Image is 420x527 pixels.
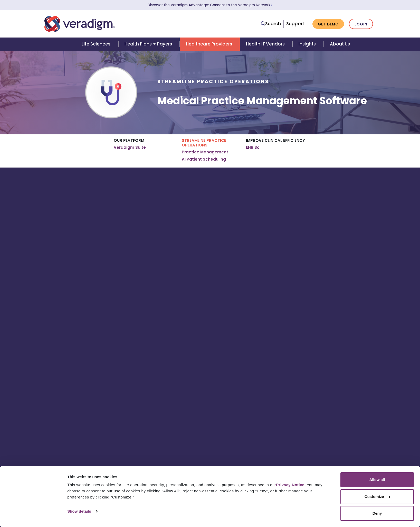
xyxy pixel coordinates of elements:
[246,145,260,150] a: EHR So
[312,19,344,29] a: Get Demo
[240,38,292,51] a: Health IT Vendors
[157,95,367,107] h1: Medical Practice Management Software
[340,489,414,504] button: Customize
[114,145,146,150] a: Veradigm Suite
[67,482,329,500] div: This website uses cookies for site operation, security, personalization, and analytics purposes, ...
[340,506,414,521] button: Deny
[270,3,273,7] span: Learn More
[292,38,323,51] a: Insights
[276,483,304,487] a: Privacy Notice
[67,507,97,515] a: Show details
[157,78,269,85] span: Streamline Practice Operations
[286,21,304,27] a: Support
[180,38,240,51] a: Healthcare Providers
[324,38,356,51] a: About Us
[261,20,281,27] a: Search
[118,38,180,51] a: Health Plans + Payers
[75,38,118,51] a: Life Sciences
[182,150,228,155] a: Practice Management
[182,157,226,162] a: AI Patient Scheduling
[349,19,373,29] a: Login
[67,474,329,480] div: This website uses cookies
[44,15,115,32] img: Veradigm logo
[148,3,273,7] a: Discover the Veradigm Advantage: Connect to the Veradigm NetworkLearn More
[340,472,414,487] button: Allow all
